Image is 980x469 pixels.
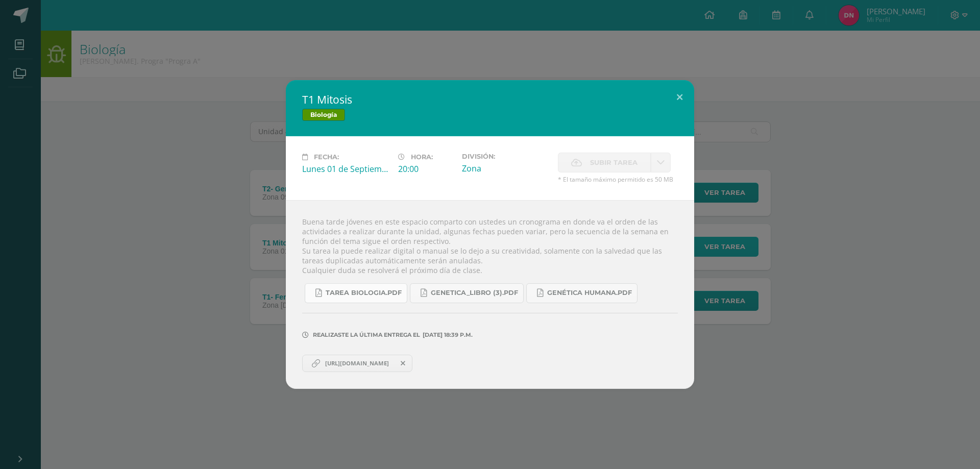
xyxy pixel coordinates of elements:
[286,200,694,389] div: Buena tarde jóvenes en este espacio comparto con ustedes un cronograma en donde va el orden de la...
[305,283,407,303] a: Tarea biologia.pdf
[302,92,678,107] h2: T1 Mitosis
[313,331,420,338] span: Realizaste la última entrega el
[398,163,454,175] div: 20:00
[411,153,433,161] span: Hora:
[462,163,550,174] div: Zona
[326,289,402,297] span: Tarea biologia.pdf
[420,335,473,335] span: [DATE] 18:39 p.m.
[462,153,550,160] label: División:
[302,355,412,372] a: [URL][DOMAIN_NAME]
[302,109,345,121] span: Biología
[651,153,671,172] a: La fecha de entrega ha expirado
[547,289,632,297] span: Genética humana.pdf
[314,153,339,161] span: Fecha:
[558,153,651,172] label: La fecha de entrega ha expirado
[431,289,518,297] span: Genetica_LIBRO (3).pdf
[395,358,412,369] span: Remover entrega
[526,283,638,303] a: Genética humana.pdf
[590,153,638,172] span: Subir tarea
[410,283,524,303] a: Genetica_LIBRO (3).pdf
[302,163,390,175] div: Lunes 01 de Septiembre
[665,80,694,115] button: Close (Esc)
[558,175,678,184] span: * El tamaño máximo permitido es 50 MB
[320,359,394,367] span: [URL][DOMAIN_NAME]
